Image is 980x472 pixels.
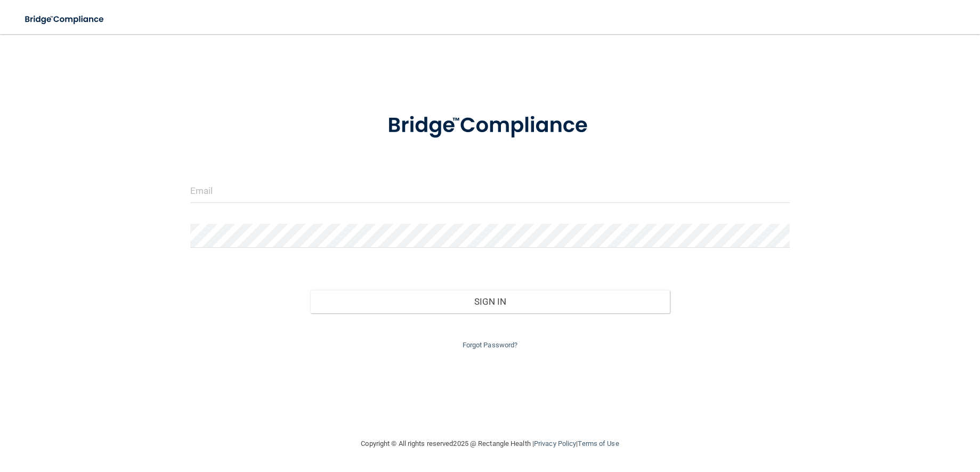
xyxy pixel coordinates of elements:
[578,440,619,447] a: Terms of Use
[534,440,576,447] a: Privacy Policy
[366,98,614,153] img: bridge_compliance_login_screen.278c3ca4.svg
[190,179,790,203] input: Email
[296,427,685,461] div: Copyright © All rights reserved 2025 @ Rectangle Health | |
[310,290,670,313] button: Sign In
[463,341,518,349] a: Forgot Password?
[16,9,114,30] img: bridge_compliance_login_screen.278c3ca4.svg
